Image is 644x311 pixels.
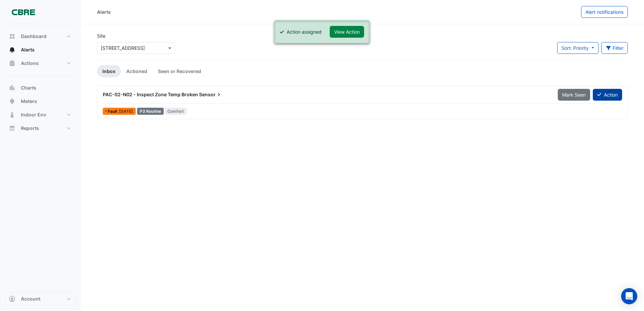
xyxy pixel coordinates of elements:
[21,84,36,91] span: Charts
[561,45,589,51] span: Sort: Priority
[119,109,133,114] span: Thu 03-Jul-2025 14:45 AEST
[153,65,206,77] a: Seen or Recovered
[97,8,111,15] div: Alerts
[9,111,15,118] app-icon: Indoor Env
[21,296,40,302] span: Account
[21,125,39,132] span: Reports
[5,43,75,57] button: Alerts
[21,98,37,105] span: Meters
[108,109,119,113] span: Fault
[121,65,153,77] a: Actioned
[97,65,121,77] a: Inbox
[21,33,46,40] span: Dashboard
[5,81,75,95] button: Charts
[21,60,39,67] span: Actions
[97,32,105,39] label: Site
[5,30,75,43] button: Dashboard
[5,108,75,122] button: Indoor Env
[9,125,15,132] app-icon: Reports
[9,84,15,91] app-icon: Charts
[557,42,599,54] button: Sort: Priority
[558,89,590,101] button: Mark Seen
[199,91,222,98] span: Sensor
[103,92,198,97] span: PAC-02-N02 - Inspect Zone Temp Broken
[621,288,637,304] div: Open Intercom Messenger
[5,57,75,70] button: Actions
[287,28,322,35] div: Action assigned
[601,42,628,54] button: Filter
[585,9,623,15] span: Alert notifications
[21,111,46,118] span: Indoor Env
[9,33,15,40] app-icon: Dashboard
[9,98,15,105] app-icon: Meters
[137,108,164,115] div: P3 Routine
[562,92,586,98] span: Mark Seen
[9,46,15,53] app-icon: Alerts
[21,46,35,53] span: Alerts
[5,95,75,108] button: Meters
[593,89,622,101] button: Action
[581,6,628,18] button: Alert notifications
[9,60,15,67] app-icon: Actions
[8,5,38,19] img: Company Logo
[5,122,75,135] button: Reports
[165,108,187,115] span: Comfort
[5,292,75,306] button: Account
[330,26,364,38] button: View Action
